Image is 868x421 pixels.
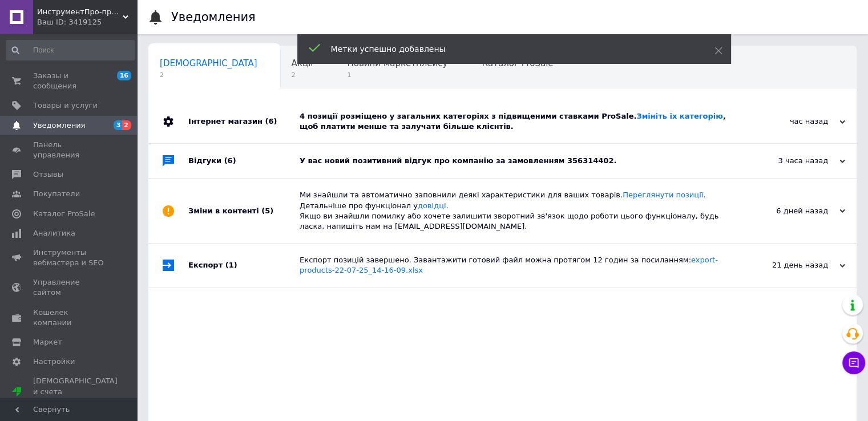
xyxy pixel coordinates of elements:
span: Товары и услуги [33,100,98,111]
h1: Уведомления [171,10,256,24]
span: Акції [292,58,313,68]
div: 21 день назад [731,260,845,270]
div: Експорт [188,244,300,287]
span: Покупатели [33,189,80,199]
span: (6) [224,156,236,165]
div: У вас новий позитивний відгук про компанію за замовленням 356314402. [300,156,731,166]
a: Переглянути позиції [623,191,703,199]
div: Ваш ID: 3419125 [37,17,137,27]
span: Панель управления [33,140,106,160]
div: Інтернет магазин [188,100,300,143]
div: Зміни в контенті [188,179,300,243]
span: 16 [117,71,131,80]
button: Чат с покупателем [842,351,865,374]
div: Відгуки [188,144,300,178]
div: 3 часа назад [731,156,845,166]
input: Поиск [6,40,135,60]
span: Управление сайтом [33,277,106,298]
span: Кошелек компании [33,307,106,328]
span: Инструменты вебмастера и SEO [33,248,106,268]
span: [DEMOGRAPHIC_DATA] и счета [33,376,118,407]
div: 4 позиції розміщено у загальних категоріях з підвищеними ставками ProSale. , щоб платити менше та... [300,111,731,132]
span: 1 [347,71,447,79]
span: (1) [225,261,237,269]
a: довідці [418,201,446,210]
span: Аналитика [33,228,75,238]
span: Отзывы [33,169,63,180]
div: 6 дней назад [731,206,845,216]
div: Експорт позицій завершено. Завантажити готовий файл можна протягом 12 годин за посиланням: [300,255,731,276]
span: Каталог ProSale [33,209,95,219]
span: 2 [160,71,257,79]
span: Заказы и сообщения [33,71,106,91]
span: ИнструментПро-профессиональное оборудование и инструменты для дома и сада [37,7,123,17]
span: (5) [261,207,273,215]
span: (6) [265,117,277,126]
div: Prom сайт 6 000 [33,397,118,407]
div: Ми знайшли та автоматично заповнили деякі характеристики для ваших товарів. . Детальніше про функ... [300,190,731,232]
a: export-products-22-07-25_14-16-09.xlsx [300,256,718,274]
div: Метки успешно добавлены [331,43,686,55]
span: Маркет [33,337,62,347]
div: час назад [731,116,845,127]
a: Змініть їх категорію [636,112,722,120]
span: Настройки [33,357,75,367]
span: 3 [114,120,123,130]
span: Уведомления [33,120,85,131]
span: [DEMOGRAPHIC_DATA] [160,58,257,68]
span: 2 [292,71,313,79]
span: 2 [122,120,131,130]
